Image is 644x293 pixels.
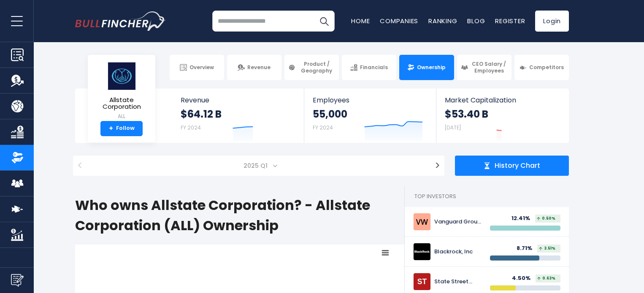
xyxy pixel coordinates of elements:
[11,151,24,164] img: Ownership
[227,55,281,80] a: Revenue
[181,96,296,104] span: Revenue
[445,96,560,104] span: Market Capitalization
[537,217,555,220] span: 0.50%
[399,55,454,80] a: Ownership
[428,16,457,25] a: Ranking
[269,274,291,284] text: 12.41%
[535,11,569,32] a: Login
[405,186,569,207] h2: Top Investors
[109,125,113,132] strong: +
[170,55,224,80] a: Overview
[73,156,87,176] button: <
[445,124,461,131] small: [DATE]
[517,245,537,252] div: 8.71%
[495,16,525,25] a: Register
[380,16,418,25] a: Companies
[351,16,370,25] a: Home
[75,195,404,236] h1: Who owns Allstate Corporation? - Allstate Corporation (ALL) Ownership
[434,278,484,285] div: State Street Corp
[75,11,166,31] a: Go to homepage
[512,275,536,282] div: 4.50%
[94,62,149,121] a: Allstate Corporation ALL
[445,108,488,121] strong: $53.40 B
[434,218,484,226] div: Vanguard Group Inc
[495,161,540,170] span: History Chart
[313,108,347,121] strong: 55,000
[539,247,555,250] span: 3.51%
[434,248,484,255] div: Blackrock, Inc
[91,156,426,176] span: 2025 Q1
[284,55,339,80] a: Product / Geography
[484,162,490,169] img: history chart
[95,113,149,120] small: ALL
[417,64,446,71] span: Ownership
[436,89,568,143] a: Market Capitalization $53.40 B [DATE]
[304,89,436,143] a: Employees 55,000 FY 2024
[181,124,201,131] small: FY 2024
[529,64,564,71] span: Competitors
[100,121,143,136] a: +Follow
[240,160,273,172] span: 2025 Q1
[457,55,511,80] a: CEO Salary / Employees
[313,124,333,131] small: FY 2024
[511,215,535,222] div: 12.41%
[314,11,335,32] button: Search
[75,11,166,31] img: bullfincher logo
[430,156,444,176] button: >
[95,97,149,110] span: Allstate Corporation
[189,64,214,71] span: Overview
[181,108,222,121] strong: $64.12 B
[467,16,485,25] a: Blog
[247,64,271,71] span: Revenue
[313,96,427,104] span: Employees
[342,55,396,80] a: Financials
[172,89,304,143] a: Revenue $64.12 B FY 2024
[298,61,335,74] span: Product / Geography
[360,64,388,71] span: Financials
[514,55,569,80] a: Competitors
[471,61,508,74] span: CEO Salary / Employees
[537,277,555,280] span: 0.63%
